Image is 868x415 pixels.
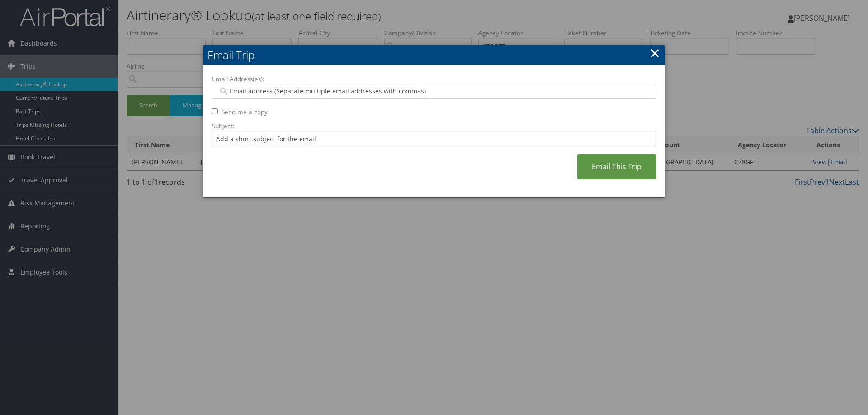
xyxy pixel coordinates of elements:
label: Send me a copy [222,107,268,117]
a: × [650,44,660,62]
a: Email This Trip [577,154,656,179]
input: Email address (Separate multiple email addresses with commas) [218,87,650,96]
label: Subject: [212,121,656,131]
label: Email Address(es): [212,75,656,84]
h2: Email Trip [203,45,665,65]
input: Add a short subject for the email [212,131,656,147]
